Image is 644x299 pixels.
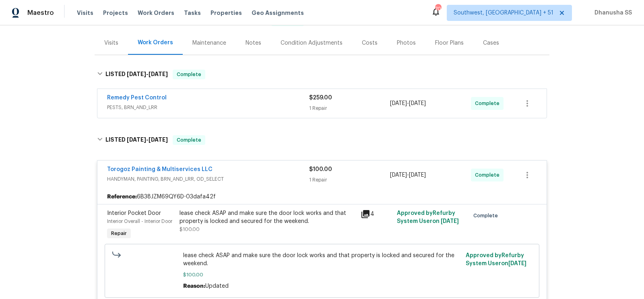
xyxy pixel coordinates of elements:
[466,253,526,266] span: Approved by Refurby System User on
[95,127,549,153] div: LISTED [DATE]-[DATE]Complete
[591,9,632,17] span: Dhanusha SS
[390,171,426,179] span: -
[435,39,464,47] div: Floor Plans
[173,136,204,144] span: Complete
[95,62,549,87] div: LISTED [DATE]-[DATE]Complete
[390,99,426,107] span: -
[246,39,261,47] div: Notes
[107,219,172,224] span: Interior Overall - Interior Door
[192,39,226,47] div: Maintenance
[105,70,168,79] h6: LISTED
[107,167,213,172] a: Torogoz Painting & Multiservices LLC
[173,70,204,78] span: Complete
[362,39,378,47] div: Costs
[107,175,309,183] span: HANDYMAN, PAINTING, BRN_AND_LRR, OD_SELECT
[409,101,426,106] span: [DATE]
[107,95,167,101] a: Remedy Pest Control
[105,135,168,145] h6: LISTED
[149,71,168,77] span: [DATE]
[390,172,407,178] span: [DATE]
[397,210,459,224] span: Approved by Refurby System User on
[508,261,526,266] span: [DATE]
[77,9,93,17] span: Visits
[138,39,173,47] div: Work Orders
[205,283,229,289] span: Updated
[138,9,174,17] span: Work Orders
[309,167,332,172] span: $100.00
[361,209,392,219] div: 4
[252,9,304,17] span: Geo Assignments
[441,219,459,224] span: [DATE]
[103,9,128,17] span: Projects
[183,271,461,279] span: $100.00
[473,212,501,220] span: Complete
[183,283,205,289] span: Reason:
[184,10,201,16] span: Tasks
[107,210,161,216] span: Interior Pocket Door
[475,99,503,107] span: Complete
[475,171,503,179] span: Complete
[409,172,426,178] span: [DATE]
[390,101,407,106] span: [DATE]
[454,9,553,17] span: Southwest, [GEOGRAPHIC_DATA] + 51
[397,39,416,47] div: Photos
[211,9,242,17] span: Properties
[149,137,168,142] span: [DATE]
[309,176,390,184] div: 1 Repair
[97,190,547,204] div: 6B38JZM69QY6D-03dafa42f
[180,209,356,225] div: lease check ASAP and make sure the door lock works and that property is locked and secured for th...
[127,137,146,142] span: [DATE]
[104,39,118,47] div: Visits
[27,9,54,17] span: Maestro
[108,229,130,237] span: Repair
[127,137,168,142] span: -
[435,5,441,13] div: 703
[107,193,137,201] b: Reference:
[309,104,390,112] div: 1 Repair
[180,227,200,232] span: $100.00
[281,39,343,47] div: Condition Adjustments
[127,71,168,77] span: -
[107,103,309,111] span: PESTS, BRN_AND_LRR
[483,39,499,47] div: Cases
[183,252,461,268] span: lease check ASAP and make sure the door lock works and that property is locked and secured for th...
[309,95,332,101] span: $259.00
[127,71,146,77] span: [DATE]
